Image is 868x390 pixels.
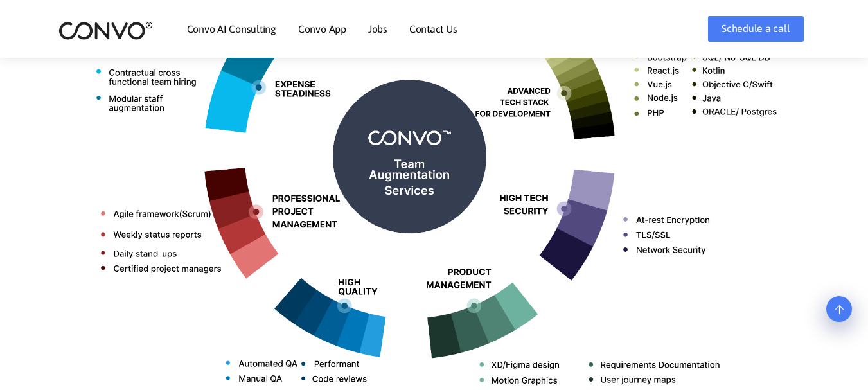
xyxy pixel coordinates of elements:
a: Jobs [368,24,387,34]
a: Convo AI Consulting [187,24,276,34]
a: Convo App [298,24,346,34]
img: logo_2.png [58,21,153,40]
a: Contact Us [409,24,457,34]
a: Schedule a call [708,16,803,42]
